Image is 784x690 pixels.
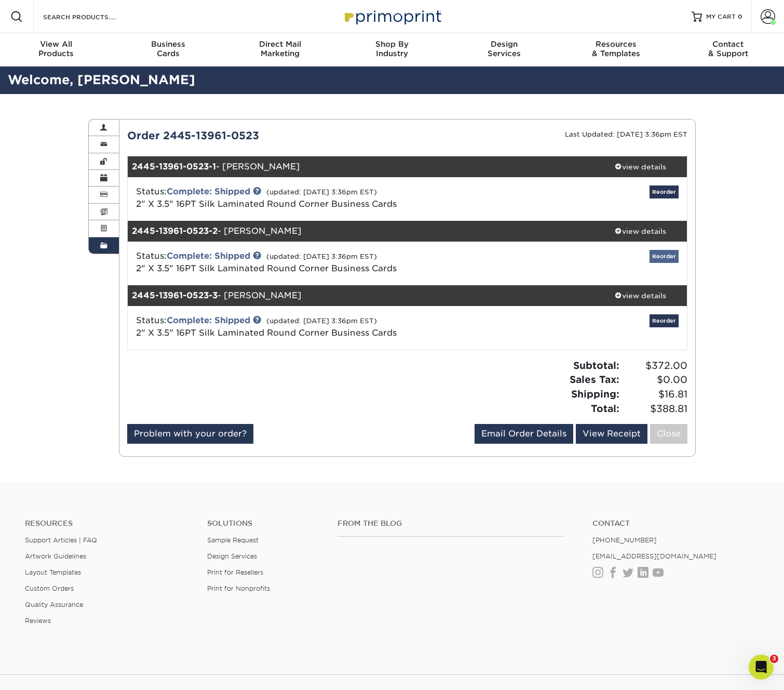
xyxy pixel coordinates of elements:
[224,33,336,67] a: Direct MailMarketing
[592,552,717,560] a: [EMAIL_ADDRESS][DOMAIN_NAME]
[560,39,672,58] div: & Templates
[42,10,143,23] input: SEARCH PRODUCTS.....
[25,536,97,544] a: Support Articles | FAQ
[207,585,270,592] a: Print for Nonprofits
[128,285,594,306] div: - [PERSON_NAME]
[650,250,679,263] a: Reorder
[650,185,679,198] a: Reorder
[136,328,397,338] a: 2" X 3.5" 16PT Silk Laminated Round Corner Business Cards
[672,33,784,67] a: Contact& Support
[266,188,377,196] small: (updated: [DATE] 3:36pm EST)
[593,290,687,301] div: view details
[266,253,377,260] small: (updated: [DATE] 3:36pm EST)
[593,226,687,236] div: view details
[650,424,687,444] a: Close
[623,373,687,387] span: $0.00
[623,359,687,373] span: $372.00
[128,250,501,275] div: Status:
[112,39,224,58] div: Cards
[591,403,619,414] strong: Total:
[593,285,687,306] a: view details
[112,39,224,49] span: Business
[475,424,573,444] a: Email Order Details
[623,387,687,402] span: $16.81
[448,39,560,58] div: Services
[623,402,687,416] span: $388.81
[336,39,448,49] span: Shop By
[207,536,259,544] a: Sample Request
[167,251,250,261] a: Complete: Shipped
[565,130,687,138] small: Last Updated: [DATE] 3:36pm EST
[25,552,86,560] a: Artwork Guidelines
[167,187,250,196] a: Complete: Shipped
[560,33,672,67] a: Resources& Templates
[336,33,448,67] a: Shop ByIndustry
[128,185,501,210] div: Status:
[132,290,218,300] strong: 2445-13961-0523-3
[224,39,336,58] div: Marketing
[128,156,594,177] div: - [PERSON_NAME]
[119,128,408,143] div: Order 2445-13961-0523
[136,199,397,209] a: 2" X 3.5" 16PT Silk Laminated Round Corner Business Cards
[573,360,619,371] strong: Subtotal:
[25,568,81,576] a: Layout Templates
[593,156,687,177] a: view details
[593,162,687,172] div: view details
[25,601,83,608] a: Quality Assurance
[738,13,742,20] span: 0
[448,39,560,49] span: Design
[224,39,336,49] span: Direct Mail
[132,226,218,236] strong: 2445-13961-0523-2
[576,424,647,444] a: View Receipt
[128,221,594,242] div: - [PERSON_NAME]
[340,5,444,28] img: Primoprint
[592,519,759,528] a: Contact
[167,315,250,325] a: Complete: Shipped
[207,552,257,560] a: Design Services
[336,39,448,58] div: Industry
[207,519,322,528] h4: Solutions
[592,536,657,544] a: [PHONE_NUMBER]
[337,519,564,528] h4: From the Blog
[136,263,397,273] a: 2" X 3.5" 16PT Silk Laminated Round Corner Business Cards
[706,12,736,21] span: MY CART
[749,655,774,680] iframe: Intercom live chat
[266,317,377,325] small: (updated: [DATE] 3:36pm EST)
[128,314,501,339] div: Status:
[25,617,51,625] a: Reviews
[650,314,679,327] a: Reorder
[25,519,192,528] h4: Resources
[25,585,74,592] a: Custom Orders
[570,374,619,385] strong: Sales Tax:
[560,39,672,49] span: Resources
[593,221,687,242] a: view details
[571,388,619,400] strong: Shipping:
[672,39,784,58] div: & Support
[448,33,560,67] a: DesignServices
[770,655,778,663] span: 3
[132,162,216,171] strong: 2445-13961-0523-1
[112,33,224,67] a: BusinessCards
[207,568,263,576] a: Print for Resellers
[127,424,253,444] a: Problem with your order?
[672,39,784,49] span: Contact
